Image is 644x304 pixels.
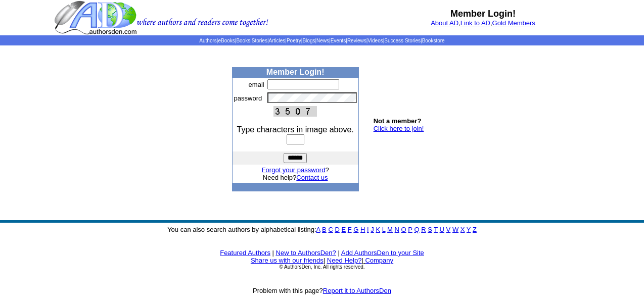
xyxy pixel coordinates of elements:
[434,226,438,233] a: T
[323,287,391,294] a: Report it to AuthorsDen
[279,264,364,270] font: © AuthorsDen, Inc. All rights reserved.
[414,226,419,233] a: Q
[431,19,535,27] font: , ,
[220,249,270,257] a: Featured Authors
[199,38,444,43] span: | | | | | | | | | | | |
[167,226,477,233] font: You can also search authors by alphabetical listing:
[253,287,391,294] font: Problem with this page?
[395,226,399,233] a: N
[461,226,465,233] a: X
[440,226,444,233] a: U
[199,38,216,43] a: Authors
[328,226,333,233] a: C
[371,226,374,233] a: J
[262,166,326,174] a: Forgot your password
[374,125,424,132] a: Click here to join!
[401,226,406,233] a: O
[461,19,490,27] a: Link to AD
[302,38,315,43] a: Blogs
[374,117,422,125] b: Not a member?
[287,38,301,43] a: Poetry
[263,174,328,181] font: Need help?
[422,38,445,43] a: Bookstore
[347,38,366,43] a: Reviews
[446,226,451,233] a: V
[236,38,250,43] a: Books
[428,226,432,233] a: S
[262,166,329,174] font: ?
[341,226,346,233] a: E
[322,226,327,233] a: B
[251,257,324,264] a: Share us with our friends
[316,226,320,233] a: A
[473,226,477,233] a: Z
[218,38,235,43] a: eBooks
[387,226,393,233] a: M
[467,226,471,233] a: Y
[316,38,329,43] a: News
[327,257,362,264] a: Need Help?
[382,226,386,233] a: L
[338,249,339,257] font: |
[431,19,458,27] a: About AD
[348,226,352,233] a: F
[341,249,424,257] a: Add AuthorsDen to your Site
[452,226,458,233] a: W
[335,226,339,233] a: D
[273,106,317,117] img: This Is CAPTCHA Image
[361,257,393,264] font: |
[234,94,262,102] font: password
[269,38,286,43] a: Articles
[252,38,267,43] a: Stories
[272,249,274,257] font: |
[296,174,328,181] a: Contact us
[353,226,358,233] a: G
[276,249,336,257] a: New to AuthorsDen?
[408,226,412,233] a: P
[450,9,516,19] b: Member Login!
[384,38,421,43] a: Success Stories
[421,226,426,233] a: R
[492,19,535,27] a: Gold Members
[324,257,325,264] font: |
[367,38,383,43] a: Videos
[266,68,325,76] b: Member Login!
[376,226,380,233] a: K
[365,257,393,264] a: Company
[367,226,369,233] a: I
[360,226,365,233] a: H
[237,125,354,134] font: Type characters in image above.
[331,38,346,43] a: Events
[249,81,264,88] font: email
